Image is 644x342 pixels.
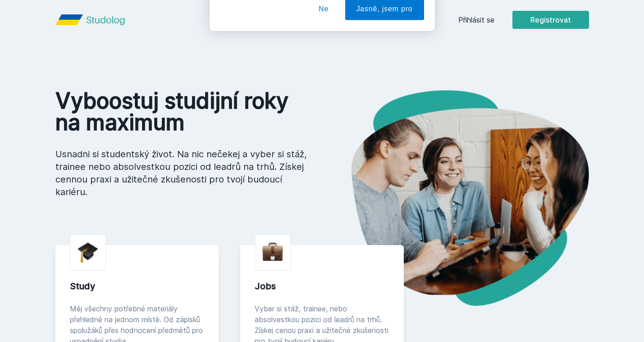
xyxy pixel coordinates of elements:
button: Jasně, jsem pro [345,47,424,69]
img: briefcase.png [262,240,283,263]
div: Jobs [255,280,389,292]
div: [PERSON_NAME] dostávat tipy ohledně studia, nových testů, hodnocení učitelů a předmětů? [256,11,424,32]
div: Study [70,280,205,292]
p: Usnadni si studentský život. Na nic nečekej a vyber si stáž, trainee nebo absolvestkou pozici od ... [55,148,308,198]
img: graduation-cap.png [78,242,98,263]
img: notification icon [220,11,256,47]
img: hero.png [322,90,589,306]
h1: Vyboostuj studijní roky na maximum [55,90,308,133]
button: Ne [307,47,340,69]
